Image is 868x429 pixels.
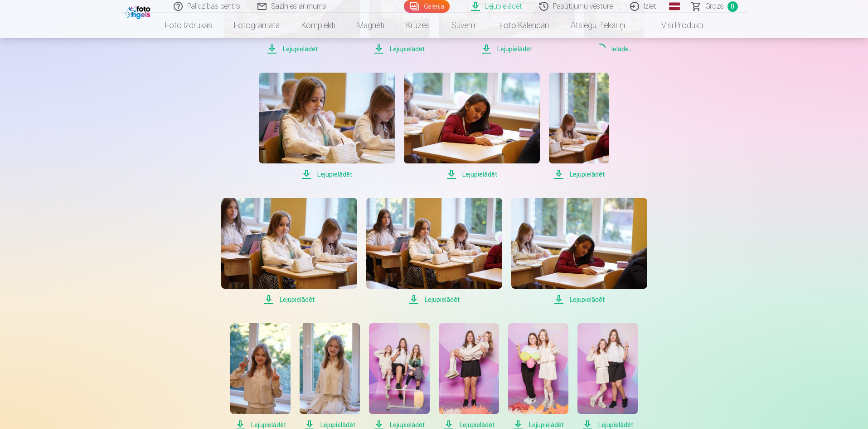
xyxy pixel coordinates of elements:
a: Foto izdrukas [154,13,223,38]
a: Lejupielādēt [366,198,502,305]
span: Lejupielādēt [221,294,357,305]
span: Ielāde ... [584,44,644,54]
span: Lejupielādēt [366,294,502,305]
a: Visi produkti [636,13,714,38]
a: Foto kalendāri [489,13,560,38]
a: Atslēgu piekariņi [560,13,636,38]
a: Magnēti [346,13,395,38]
a: Lejupielādēt [221,198,357,305]
a: Lejupielādēt [259,73,395,180]
a: Lejupielādēt [511,198,647,305]
span: Lejupielādēt [549,169,609,180]
a: Lejupielādēt [404,73,540,180]
span: Lejupielādēt [224,44,360,54]
a: Suvenīri [441,13,489,38]
span: Lejupielādēt [439,44,575,54]
a: Krūzes [395,13,441,38]
span: Lejupielādēt [369,44,429,54]
img: /fa1 [125,4,153,19]
span: Lejupielādēt [404,169,540,180]
span: Lejupielādēt [259,169,395,180]
a: Lejupielādēt [549,73,609,180]
span: Grozs [705,1,724,12]
span: Lejupielādēt [511,294,647,305]
span: 0 [727,1,738,12]
a: Fotogrāmata [223,13,291,38]
a: Komplekti [291,13,346,38]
